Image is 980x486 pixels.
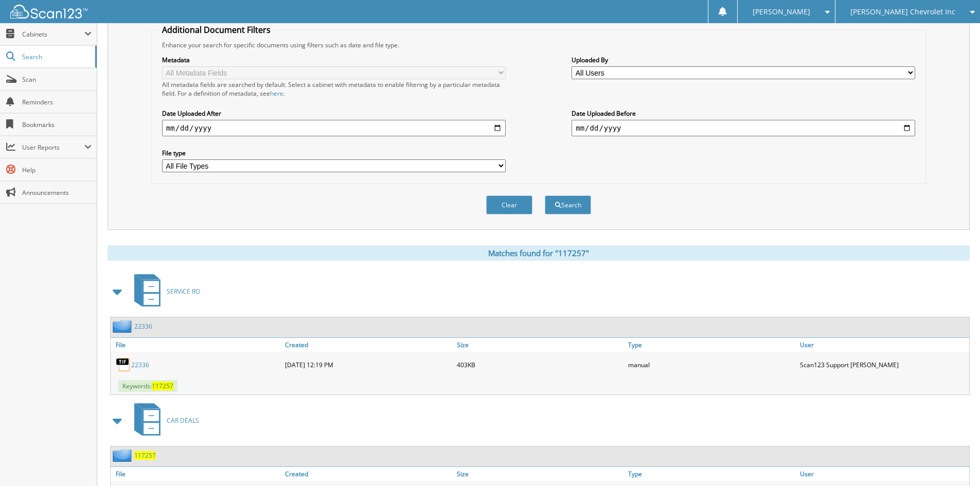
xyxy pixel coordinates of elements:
a: CAR DEALS [128,400,199,441]
input: end [572,120,915,136]
a: Size [454,338,626,352]
a: Type [626,467,797,481]
a: here [270,89,283,98]
button: Clear [486,195,532,214]
div: manual [626,354,797,375]
a: 22336 [134,322,152,331]
div: Enhance your search for specific documents using filters such as date and file type. [157,41,920,49]
img: scan123-logo-white.svg [10,5,87,19]
span: Announcements [22,188,92,197]
div: Scan123 Support [PERSON_NAME] [797,354,969,375]
span: Search [22,52,90,61]
img: folder2.png [113,320,134,333]
img: TIF.png [116,357,131,372]
legend: Additional Document Filters [157,24,276,35]
img: folder2.png [113,449,134,462]
span: Keywords: [118,380,177,392]
span: Scan [22,75,92,84]
button: Search [545,195,591,214]
span: SERVICE RO [167,287,200,296]
a: SERVICE RO [128,271,200,312]
div: All metadata fields are searched by default. Select a cabinet with metadata to enable filtering b... [162,80,506,98]
span: [PERSON_NAME] Chevrolet Inc [850,9,955,15]
label: Uploaded By [572,56,915,64]
span: Reminders [22,98,92,106]
a: User [797,467,969,481]
a: 117257 [134,451,156,460]
iframe: Chat Widget [929,437,980,486]
div: [DATE] 12:19 PM [282,354,454,375]
a: 22336 [131,361,149,369]
span: User Reports [22,143,84,152]
a: Type [626,338,797,352]
span: CAR DEALS [167,416,199,425]
label: File type [162,149,506,157]
div: 403KB [454,354,626,375]
a: Created [282,467,454,481]
span: [PERSON_NAME] [753,9,810,15]
label: Metadata [162,56,506,64]
a: Created [282,338,454,352]
a: Size [454,467,626,481]
a: User [797,338,969,352]
span: Help [22,166,92,174]
label: Date Uploaded After [162,109,506,118]
a: File [111,467,282,481]
a: File [111,338,282,352]
span: Bookmarks [22,120,92,129]
span: Cabinets [22,30,84,39]
span: 117257 [152,382,173,390]
label: Date Uploaded Before [572,109,915,118]
input: start [162,120,506,136]
div: Matches found for "117257" [108,245,970,261]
